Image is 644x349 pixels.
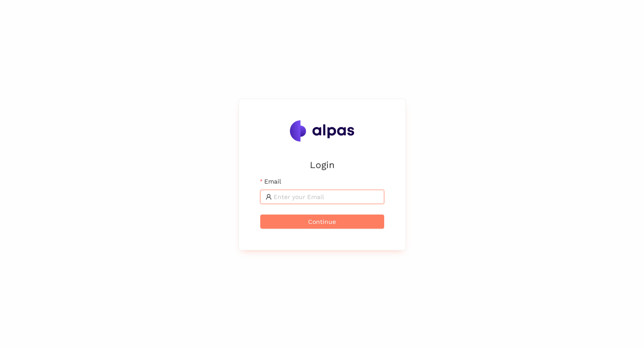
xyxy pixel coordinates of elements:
[260,215,384,229] button: Continue
[308,217,336,226] span: Continue
[260,176,281,186] label: Email
[266,194,272,200] span: user
[290,120,355,142] img: Alpas.ai Logo
[260,157,384,172] h2: Login
[274,192,379,202] input: Email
